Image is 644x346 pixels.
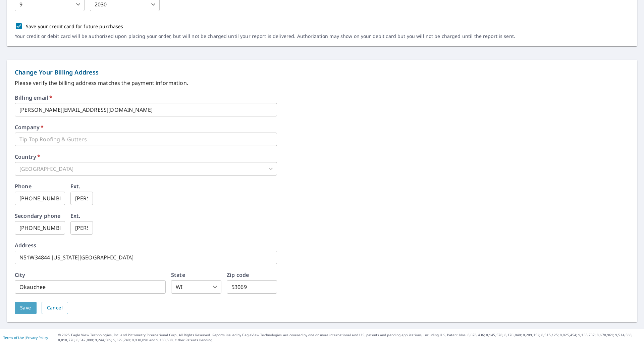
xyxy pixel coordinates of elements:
label: City [15,272,25,278]
label: Billing email [15,95,52,100]
a: Terms of Use [3,335,24,340]
button: Cancel [42,302,68,314]
label: Ext. [70,213,80,218]
p: Save your credit card for future purchases [26,23,123,30]
p: Please verify the billing address matches the payment information. [15,79,629,87]
p: | [3,336,48,340]
button: Save [15,302,37,314]
span: Save [20,304,31,312]
span: Cancel [47,304,63,312]
label: Ext. [70,184,80,189]
label: Address [15,243,36,248]
label: Phone [15,184,32,189]
label: Zip code [227,272,249,278]
label: Secondary phone [15,213,60,218]
p: © 2025 Eagle View Technologies, Inc. and Pictometry International Corp. All Rights Reserved. Repo... [58,333,641,343]
label: Country [15,154,40,159]
p: Change Your Billing Address [15,68,629,77]
div: [GEOGRAPHIC_DATA] [15,162,277,176]
a: Privacy Policy [26,335,48,340]
label: State [171,272,185,278]
p: Your credit or debit card will be authorized upon placing your order, but will not be charged unt... [15,33,515,39]
label: Company [15,125,44,130]
div: WI [171,280,221,294]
